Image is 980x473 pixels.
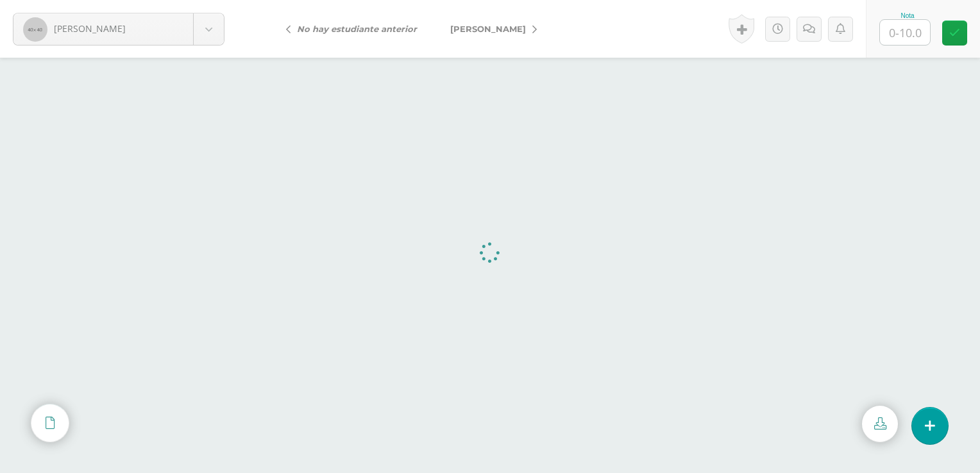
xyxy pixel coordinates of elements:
[54,22,126,35] span: [PERSON_NAME]
[276,13,434,44] a: No hay estudiante anterior
[434,13,547,44] a: [PERSON_NAME]
[23,17,47,42] img: 40x40
[13,13,224,45] a: [PERSON_NAME]
[450,24,526,34] span: [PERSON_NAME]
[297,24,417,34] i: No hay estudiante anterior
[880,20,930,45] input: 0-10.0
[879,12,936,19] div: Nota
